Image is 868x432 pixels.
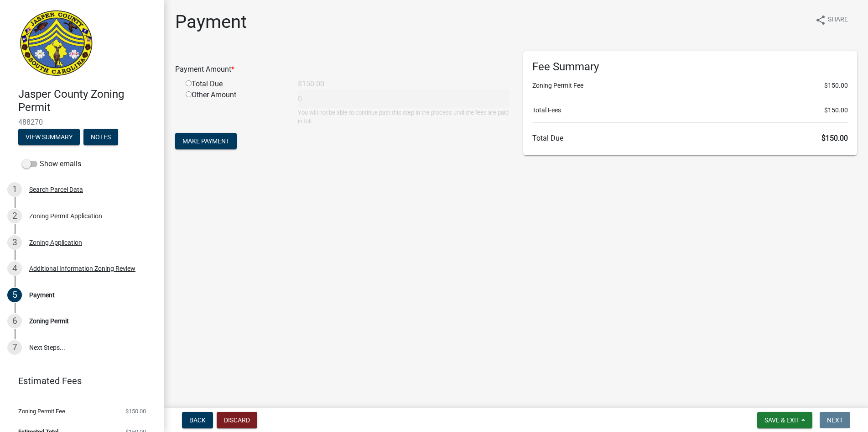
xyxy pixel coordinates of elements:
[827,416,843,424] span: Next
[7,314,22,328] div: 6
[29,213,102,219] div: Zoning Permit Application
[179,90,291,126] div: Other Amount
[182,137,229,145] span: Make Payment
[532,105,848,115] li: Total Fees
[815,15,826,26] i: share
[29,239,82,246] div: Zoning Application
[179,79,291,90] div: Total Due
[29,318,69,324] div: Zoning Permit
[820,412,850,428] button: Next
[18,129,80,145] button: View Summary
[7,340,22,355] div: 7
[7,235,22,250] div: 3
[821,134,848,142] span: $150.00
[29,186,83,193] div: Search Parcel Data
[808,11,855,29] button: shareShare
[189,416,206,424] span: Back
[18,88,157,114] h4: Jasper County Zoning Permit
[175,133,237,149] button: Make Payment
[7,209,22,223] div: 2
[175,11,247,33] h1: Payment
[532,60,848,74] h6: Fee Summary
[125,408,146,414] span: $150.00
[22,158,81,169] label: Show emails
[18,118,146,126] span: 488270
[29,292,55,298] div: Payment
[824,105,848,115] span: $150.00
[182,412,213,428] button: Back
[828,15,848,26] span: Share
[532,134,848,142] h6: Total Due
[7,288,22,302] div: 5
[29,265,135,272] div: Additional Information Zoning Review
[18,408,65,414] span: Zoning Permit Fee
[532,81,848,90] li: Zoning Permit Fee
[7,261,22,276] div: 4
[217,412,257,428] button: Discard
[7,372,150,390] a: Estimated Fees
[168,64,516,75] div: Payment Amount
[18,10,94,78] img: Jasper County, South Carolina
[7,182,22,197] div: 1
[757,412,812,428] button: Save & Exit
[83,134,118,141] wm-modal-confirm: Notes
[764,416,800,424] span: Save & Exit
[824,81,848,90] span: $150.00
[83,129,118,145] button: Notes
[18,134,80,141] wm-modal-confirm: Summary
